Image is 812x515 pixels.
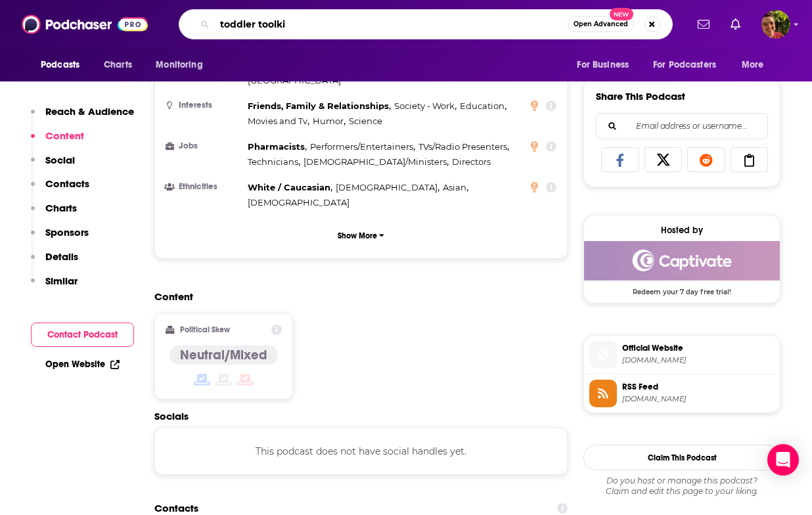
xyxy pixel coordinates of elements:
span: , [304,154,449,169]
span: , [310,139,415,154]
span: Friends, Family & Relationships [248,101,389,111]
span: Monitoring [156,56,202,74]
a: Charts [95,53,140,78]
span: Official Website [622,342,775,354]
span: Pharmacists [248,141,305,152]
span: Open Advanced [574,21,628,28]
span: calmmamacoaching.com [622,355,775,365]
span: For Business [577,56,629,74]
div: Open Intercom Messenger [767,444,799,476]
span: White / Caucasian [248,182,330,192]
span: , [248,180,332,195]
button: Charts [31,202,77,226]
span: [GEOGRAPHIC_DATA] [248,75,341,85]
p: Similar [45,275,78,287]
span: [DEMOGRAPHIC_DATA] [248,197,350,208]
span: Charts [104,56,132,74]
span: Science [349,116,382,126]
span: Technicians [248,156,298,167]
span: TVs/Radio Presenters [418,141,507,152]
a: Share on Facebook [601,147,639,172]
p: Content [45,129,84,142]
a: Official Website[DOMAIN_NAME] [589,341,775,369]
p: Details [45,250,78,263]
button: Contact Podcast [31,323,134,347]
a: Show notifications dropdown [692,13,715,35]
button: Show profile menu [761,10,790,39]
span: , [248,154,300,169]
span: , [394,99,457,114]
h3: Share This Podcast [596,90,685,102]
input: Email address or username... [607,114,757,139]
button: open menu [733,53,780,78]
button: Social [31,154,75,178]
span: Directors [452,156,491,167]
button: Open AdvancedNew [568,16,634,32]
span: RSS Feed [622,381,775,393]
p: Show More [338,231,377,240]
button: Show More [166,223,556,248]
span: New [610,8,633,20]
a: Copy Link [731,147,769,172]
span: feeds.captivate.fm [622,394,775,404]
span: , [248,114,309,129]
div: Search followers [596,113,768,139]
h3: Ethnicities [166,183,242,191]
span: Redeem your 7 day free trial! [584,280,780,296]
span: , [418,139,509,154]
span: For Podcasters [653,56,716,74]
p: Contacts [45,177,89,190]
input: Search podcasts, credits, & more... [215,14,568,35]
button: Content [31,129,84,154]
button: open menu [147,53,219,78]
h3: Interests [166,101,242,110]
span: , [336,180,440,195]
button: Reach & Audience [31,105,134,129]
span: Do you host or manage this podcast? [583,476,780,486]
div: Hosted by [584,225,780,236]
span: Education [460,101,505,111]
img: Captivate Deal: Redeem your 7 day free trial! [584,241,780,280]
button: Sponsors [31,226,89,250]
h3: Jobs [166,142,242,150]
span: [DEMOGRAPHIC_DATA]/Ministers [304,156,447,167]
span: , [313,114,346,129]
h2: Socials [154,410,568,422]
span: More [742,56,764,74]
h4: Neutral/Mixed [180,347,267,363]
span: Asian [443,182,466,192]
span: Logged in as Marz [761,10,790,39]
button: open menu [32,53,97,78]
span: Podcasts [41,56,79,74]
div: This podcast does not have social handles yet. [154,428,568,475]
span: Performers/Entertainers [310,141,413,152]
p: Reach & Audience [45,105,134,118]
button: open menu [644,53,735,78]
p: Charts [45,202,77,214]
span: Humor [313,116,344,126]
span: Society - Work [394,101,455,111]
button: open menu [568,53,645,78]
button: Claim This Podcast [583,445,780,470]
a: Share on Reddit [687,147,725,172]
span: Movies and Tv [248,116,307,126]
span: [DEMOGRAPHIC_DATA] [336,182,438,192]
h2: Content [154,290,557,303]
span: , [248,139,307,154]
div: Search podcasts, credits, & more... [179,9,673,39]
a: Share on X/Twitter [644,147,683,172]
img: Podchaser - Follow, Share and Rate Podcasts [22,12,148,37]
img: User Profile [761,10,790,39]
span: , [248,99,391,114]
a: Open Website [45,359,120,370]
button: Contacts [31,177,89,202]
a: Captivate Deal: Redeem your 7 day free trial! [584,241,780,295]
a: Show notifications dropdown [725,13,746,35]
div: Claim and edit this page to your liking. [583,476,780,497]
a: RSS Feed[DOMAIN_NAME] [589,380,775,407]
button: Details [31,250,78,275]
button: Similar [31,275,78,299]
p: Sponsors [45,226,89,238]
span: , [460,99,507,114]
